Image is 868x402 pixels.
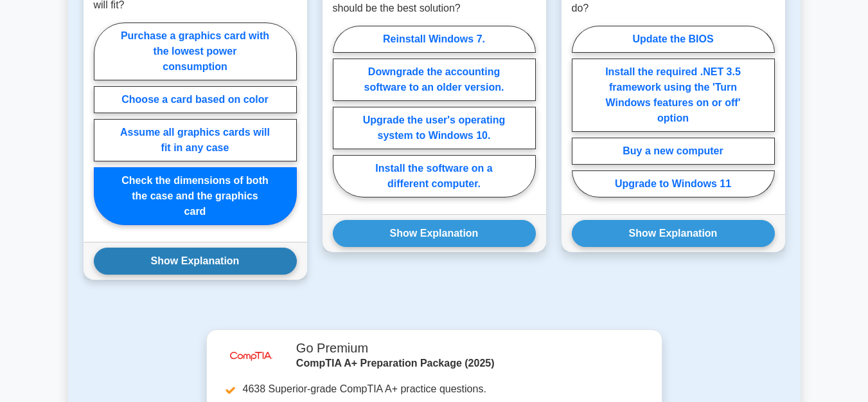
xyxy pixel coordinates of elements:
label: Purchase a graphics card with the lowest power consumption [94,23,297,80]
label: Downgrade the accounting software to an older version. [333,59,536,101]
label: Install the software on a different computer. [333,155,536,197]
label: Assume all graphics cards will fit in any case [94,119,297,161]
button: Show Explanation [572,220,775,247]
label: Buy a new computer [572,138,775,165]
label: Choose a card based on color [94,86,297,113]
label: Upgrade the user's operating system to Windows 10. [333,107,536,149]
label: Upgrade to Windows 11 [572,170,775,197]
label: Install the required .NET 3.5 framework using the 'Turn Windows features on or off' option [572,59,775,132]
label: Update the BIOS [572,26,775,53]
label: Reinstall Windows 7. [333,26,536,53]
label: Check the dimensions of both the case and the graphics card [94,167,297,225]
button: Show Explanation [94,248,297,275]
button: Show Explanation [333,220,536,247]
